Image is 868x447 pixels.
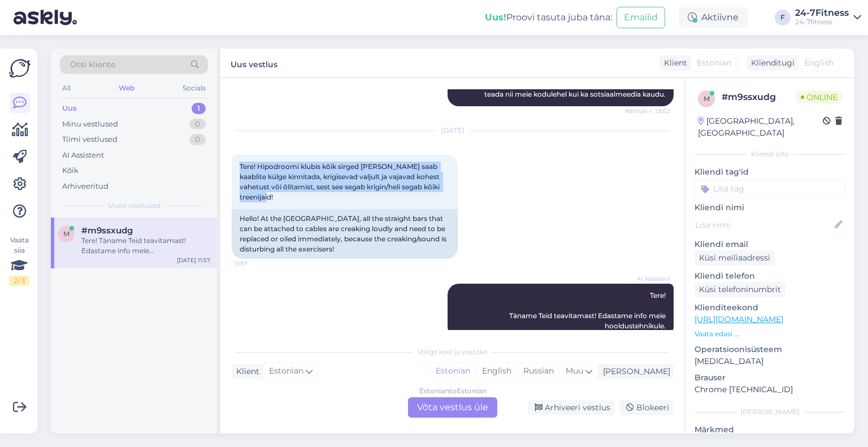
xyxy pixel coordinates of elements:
span: Online [796,91,842,103]
img: Askly Logo [9,58,31,79]
div: 0 [189,134,206,145]
input: Lisa tag [695,180,845,197]
span: m [704,94,710,103]
span: English [804,57,834,69]
p: Märkmed [695,424,845,436]
div: [PERSON_NAME] [695,407,845,417]
p: Kliendi nimi [695,202,845,214]
span: Nähtud ✓ 23:02 [625,107,670,115]
div: Web [116,81,137,96]
div: F [775,10,791,25]
b: Uus! [485,12,506,23]
div: Arhiveeri vestlus [528,400,615,415]
div: Klient [659,57,687,69]
div: Estonian [430,363,476,380]
div: Proovi tasuta juba täna: [485,11,612,24]
div: Tiimi vestlused [62,134,118,145]
div: [DATE] 11:57 [177,256,210,264]
span: #m9ssxudg [81,225,133,236]
div: Minu vestlused [62,119,118,130]
span: Estonian [697,57,731,69]
div: [PERSON_NAME] [598,366,670,377]
div: Russian [517,363,559,380]
div: # m9ssxudg [722,90,796,104]
p: Operatsioonisüsteem [695,344,845,355]
div: Arhiveeritud [62,181,108,192]
div: Vaata siia [9,235,29,286]
span: Muu [566,366,583,376]
p: Kliendi email [695,238,845,250]
div: 24-7Fitness [795,8,849,18]
p: Kliendi telefon [695,270,845,282]
p: Chrome [TECHNICAL_ID] [695,384,845,396]
div: [DATE] [232,125,674,136]
div: Tere! Täname Teid teavitamast! Edastame info meie hooldustehnikule. [81,236,210,256]
p: [MEDICAL_DATA] [695,355,845,367]
span: Uued vestlused [108,201,160,211]
div: Estonian to Estonian [419,386,487,396]
p: Vaata edasi ... [695,329,845,339]
span: Estonian [269,365,303,377]
p: Brauser [695,372,845,384]
label: Uus vestlus [231,55,277,71]
span: m [63,229,70,238]
div: Uus [62,103,77,114]
div: Klient [232,366,259,377]
span: Tere! Hipodroomi klubis kõik sirged [PERSON_NAME] saab kaablite külge kinnitada, krigisevad valju... [240,162,441,201]
div: Klienditugi [747,57,795,69]
p: Klienditeekond [695,302,845,314]
a: [URL][DOMAIN_NAME] [695,314,783,324]
p: Kliendi tag'id [695,166,845,178]
div: Aktiivne [679,7,748,28]
a: 24-7Fitness24-7fitness [795,8,861,27]
span: 11:57 [235,259,277,268]
div: [GEOGRAPHIC_DATA], [GEOGRAPHIC_DATA] [698,115,823,139]
div: 2 / 3 [9,276,29,286]
div: Võta vestlus üle [408,397,497,418]
div: English [476,363,517,380]
input: Lisa nimi [695,219,832,231]
div: 24-7fitness [795,18,849,27]
div: Socials [180,81,208,96]
div: Kliendi info [695,149,845,159]
div: All [60,81,73,96]
div: Kõik [62,165,79,176]
div: 0 [189,119,206,130]
span: Otsi kliente [70,59,115,71]
div: Hello! At the [GEOGRAPHIC_DATA], all the straight bars that can be attached to cables are creakin... [232,209,458,259]
div: 1 [192,103,206,114]
div: Valige keel ja vastake [232,347,674,357]
button: Emailid [617,7,665,28]
span: AI Assistent [628,275,670,283]
div: Küsi telefoninumbrit [695,282,785,297]
div: Blokeeri [619,400,674,415]
div: Küsi meiliaadressi [695,250,775,266]
div: AI Assistent [62,150,104,161]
